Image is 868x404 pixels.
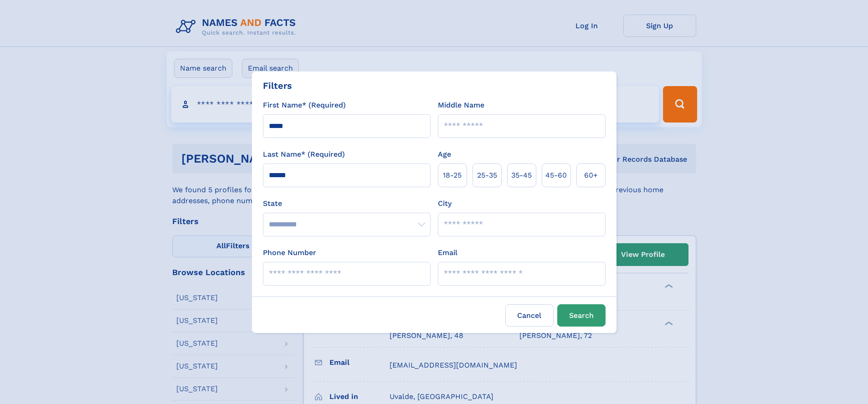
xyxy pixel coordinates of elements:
[263,198,431,209] label: State
[263,247,316,258] label: Phone Number
[584,170,598,181] span: 60+
[263,149,345,160] label: Last Name* (Required)
[443,170,462,181] span: 18‑25
[438,198,452,209] label: City
[263,79,292,92] div: Filters
[438,100,484,111] label: Middle Name
[263,100,346,111] label: First Name* (Required)
[477,170,497,181] span: 25‑35
[545,170,567,181] span: 45‑60
[511,170,532,181] span: 35‑45
[505,304,554,327] label: Cancel
[557,304,606,327] button: Search
[438,149,451,160] label: Age
[438,247,457,258] label: Email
